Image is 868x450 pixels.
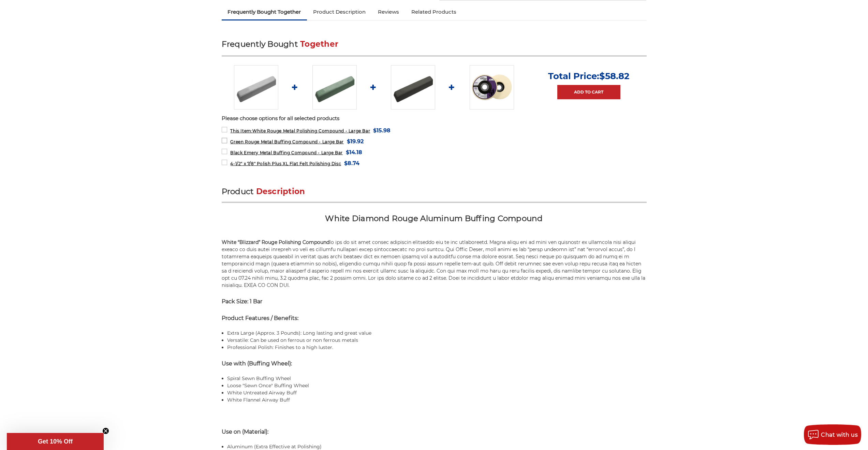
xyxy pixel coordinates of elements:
li: Extra Large (Approx. 3 Pounds): Long lasting and great value [227,330,647,337]
p: Please choose options for all selected products [222,115,647,122]
button: Chat with us [804,424,861,445]
span: $14.18 [346,148,362,157]
li: Professional Polish: Finishes to a high luster. [227,344,647,351]
button: Close teaser [102,427,109,434]
li: Spiral Sewn Buffing Wheel [227,375,647,382]
span: Description [256,187,305,196]
span: White Diamond Rouge Aluminum Buffing Compound [325,214,543,223]
img: White Rouge Buffing Compound [234,65,278,110]
li: Loose "Sewn Once" Buffing Wheel [227,382,647,389]
span: Product [222,187,254,196]
strong: Use with (Buffing Wheel): [222,360,292,367]
strong: Product Features / Benefits: [222,315,298,321]
strong: Pack Size: 1 Bar [222,298,262,305]
span: $19.92 [347,137,364,146]
li: White Flannel Airway Buff [227,396,647,404]
p: lo ips do sit amet consec adipiscin elitseddo eiu te inc utlaboreetd. Magna aliqu eni ad mini ven... [222,239,647,289]
a: Frequently Bought Together [222,4,307,19]
a: Product Description [307,4,372,19]
span: Get 10% Off [38,438,73,445]
strong: White “Blizzard” Rouge Polishing Compound [222,239,329,245]
span: $15.98 [373,126,391,135]
span: $58.82 [599,71,629,82]
span: Black Emery Metal Buffing Compound - Large Bar [230,150,343,155]
a: Related Products [405,4,462,19]
span: Together [300,39,338,49]
p: Total Price: [548,71,629,82]
span: $8.74 [344,159,359,168]
span: Chat with us [821,432,858,438]
span: White Rouge Metal Polishing Compound - Large Bar [230,128,370,133]
li: Versatile: Can be used on ferrous or non ferrous metals [227,337,647,344]
strong: Use on (Material): [222,429,268,435]
span: Green Rouge Metal Buffing Compound - Large Bar [230,139,344,144]
a: Add to Cart [557,85,620,99]
li: White Untreated Airway Buff [227,389,647,396]
strong: This Item: [230,128,252,133]
div: Get 10% OffClose teaser [7,433,104,450]
a: Reviews [372,4,405,19]
span: 4-1/2" x 7/8" Polish Plus XL Flat Felt Polishing Disc [230,161,341,166]
span: Frequently Bought [222,39,298,49]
